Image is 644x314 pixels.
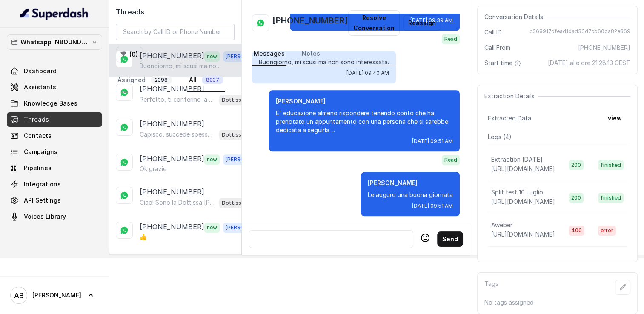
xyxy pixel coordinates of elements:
a: Voices Library [7,209,102,224]
a: Campaigns [7,144,102,160]
span: Integrations [24,180,61,188]
p: Split test 10 Luglio [491,188,543,197]
button: Reassign [403,15,441,31]
span: Dashboard [24,67,57,75]
span: [PERSON_NAME] [223,154,271,165]
nav: Tabs [116,69,235,92]
span: new [204,223,220,233]
img: light.svg [20,7,89,20]
p: [PERSON_NAME] [276,97,453,106]
a: Notes [300,43,322,66]
p: Dott.ssa [PERSON_NAME] AI [222,96,256,104]
p: [PHONE_NUMBER] [140,187,204,197]
span: [DATE] 09:51 AM [412,138,453,145]
p: Ciao! Sono la Dott.ssa [PERSON_NAME] del Metodo F.E.S.P.A., piacere di conoscerti! Certo, ti spie... [140,198,216,207]
span: Assistants [24,83,56,91]
button: Whatsapp INBOUND Workspace [7,34,102,50]
button: (0) [116,47,143,62]
p: 👍 [140,233,147,241]
p: No tags assigned [484,298,630,307]
span: 200 [569,193,584,203]
span: [URL][DOMAIN_NAME] [491,165,555,172]
a: Assigned2398 [116,69,174,92]
a: Messages [252,43,286,66]
input: Search by Call ID or Phone Number [116,24,235,40]
span: error [598,226,616,236]
p: [PHONE_NUMBER] [140,119,204,129]
a: [PERSON_NAME] [7,283,102,307]
span: [DATE] 09:51 AM [412,203,453,209]
a: Knowledge Bases [7,96,102,111]
span: new [204,154,220,165]
span: Pipelines [24,164,52,172]
span: Call ID [484,28,502,37]
span: [URL][DOMAIN_NAME] [491,231,555,238]
a: Pipelines [7,160,102,176]
span: [URL][DOMAIN_NAME] [491,198,555,205]
p: test [491,254,503,262]
a: Assistants [7,80,102,95]
span: Campaigns [24,148,57,156]
p: E' educazione almeno rispondere tenendo conto che ha prenotato un appuntamento con una persona ch... [276,109,453,134]
span: Call From [484,43,510,52]
span: Start time [484,59,523,67]
span: 400 [569,226,584,236]
p: Logs ( 4 ) [488,133,627,141]
span: Voices Library [24,212,66,221]
p: [PERSON_NAME] [368,179,453,187]
h2: [PHONE_NUMBER] [272,14,348,31]
span: 8037 [202,76,223,84]
span: Read [442,155,460,165]
span: [DATE] alle ore 21:28:13 CEST [548,59,630,67]
p: Whatsapp INBOUND Workspace [20,37,89,47]
a: Integrations [7,177,102,192]
p: Perfetto, ti confermo la chiamata per [DATE] alle 17:20! Un nostro segretario ti chiamerà per una... [140,95,216,104]
span: Contacts [24,131,52,140]
p: [PHONE_NUMBER] [140,222,204,233]
span: 200 [569,160,584,170]
span: [PHONE_NUMBER] [578,43,630,52]
span: Extracted Data [488,114,531,123]
button: view [603,111,627,126]
a: Contacts [7,128,102,143]
span: 2398 [151,76,172,84]
a: Threads [7,112,102,127]
span: [PERSON_NAME] [223,223,271,233]
span: Threads [24,115,49,124]
a: All8037 [187,69,225,92]
span: finished [598,160,624,170]
p: Dott.ssa [PERSON_NAME] AI [222,131,256,139]
p: Capisco, succede spesso quando il metabolismo rallenta o si blocca. Guarda, il Metodo FESPA è pro... [140,130,216,139]
span: Conversation Details [484,13,547,21]
p: Dott.ssa [PERSON_NAME] AI [222,199,256,207]
p: Extraction [DATE] [491,155,543,164]
span: API Settings [24,196,61,205]
span: c368917dfead1dad36d7cb60da82e869 [530,28,630,37]
span: Knowledge Bases [24,99,77,108]
button: Send [437,231,463,247]
a: Dashboard [7,63,102,79]
button: Resolve Conversation [348,10,400,36]
nav: Tabs [252,43,460,66]
p: Ok grazie [140,165,166,173]
span: Extraction Details [484,92,538,100]
text: AB [14,291,24,300]
span: finished [598,193,624,203]
p: Le auguro una buona giornata [368,191,453,199]
p: [PHONE_NUMBER] [140,154,204,165]
span: [DATE] 09:40 AM [346,70,389,77]
span: [PERSON_NAME] [32,291,81,300]
h2: Threads [116,7,235,17]
p: Aweber [491,221,512,229]
a: API Settings [7,193,102,208]
p: Tags [484,280,498,295]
